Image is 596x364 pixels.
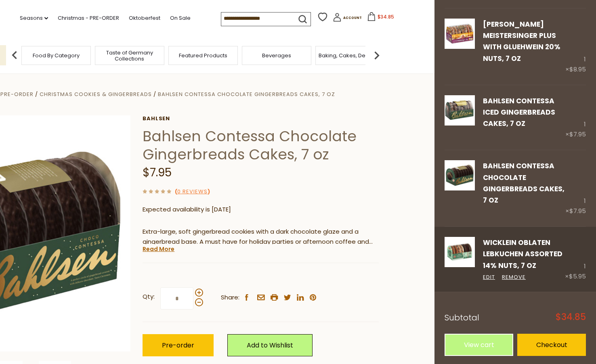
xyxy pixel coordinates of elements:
a: Taste of Germany Collections [97,50,162,62]
span: Subtotal [445,312,479,323]
img: Wicklein Oblaten Lebkuchen Assorted [445,237,475,267]
img: Bahlsen Contessa Chocolate Gingerbreads Cakes, 7 oz [445,160,475,190]
a: Wicklein Meistersinger Plus with Gluehwein 20% nuts, 7 oz [445,19,475,75]
a: [PERSON_NAME] Meistersinger Plus with Gluehwein 20% nuts, 7 oz [483,19,560,63]
img: next arrow [369,47,385,63]
span: $34.85 [556,313,586,322]
a: Oktoberfest [129,14,160,23]
span: Account [343,16,362,20]
a: Edit [483,273,495,282]
a: Christmas Cookies & Gingerbreads [40,90,152,98]
span: Share: [221,293,239,303]
a: Checkout [517,334,586,356]
span: $7.95 [569,207,586,215]
a: Add to Wishlist [227,334,313,356]
a: Christmas - PRE-ORDER [58,14,119,23]
a: Baking, Cakes, Desserts [319,52,381,59]
a: Bahlsen Contessa Iced Gingerbreads Cakes, 7 oz [483,96,555,129]
img: Bahlsen Contessa Iced Gingerbreads Cakes, 7 oz [445,95,475,126]
div: 1 × [565,237,586,282]
a: Bahlsen Contessa Iced Gingerbreads Cakes, 7 oz [445,95,475,140]
a: Seasons [20,14,48,23]
p: Extra-large, soft gingerbread cookies with a dark chocolate glaze and a gingerbread base. A must ... [143,227,379,247]
img: Wicklein Meistersinger Plus with Gluehwein 20% nuts, 7 oz [445,19,475,49]
div: 1 × [565,160,586,216]
a: Bahlsen Contessa Chocolate Gingerbreads Cakes, 7 oz [158,90,335,98]
strong: Qty: [143,292,155,302]
h1: Bahlsen Contessa Chocolate Gingerbreads Cakes, 7 oz [143,127,379,163]
a: Wicklein Oblaten Lebkuchen Assorted 14% Nuts, 7 oz [483,238,562,270]
a: Beverages [262,52,291,59]
span: $7.95 [143,165,172,180]
span: $5.95 [569,272,586,280]
button: $34.85 [363,12,398,24]
input: Qty: [160,287,193,310]
span: Pre-order [162,341,194,350]
div: 1 × [565,95,586,140]
div: 1 × [565,19,586,75]
span: $34.85 [378,13,394,20]
a: Bahlsen Contessa Chocolate Gingerbreads Cakes, 7 oz [483,161,565,205]
a: 0 Reviews [177,188,208,196]
a: Account [333,13,362,25]
img: previous arrow [6,47,23,63]
span: $7.95 [569,130,586,138]
a: Remove [502,273,526,282]
a: Featured Products [179,52,227,59]
span: ( ) [175,188,210,195]
a: View cart [445,334,513,356]
a: Food By Category [33,52,80,59]
a: Bahlsen [143,115,379,122]
p: Expected availability is [DATE] [143,205,379,215]
a: Read More [143,245,174,253]
a: Bahlsen Contessa Chocolate Gingerbreads Cakes, 7 oz [445,160,475,216]
span: $8.95 [569,65,586,73]
button: Pre-order [143,334,214,356]
a: On Sale [170,14,191,23]
a: Wicklein Oblaten Lebkuchen Assorted [445,237,475,282]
